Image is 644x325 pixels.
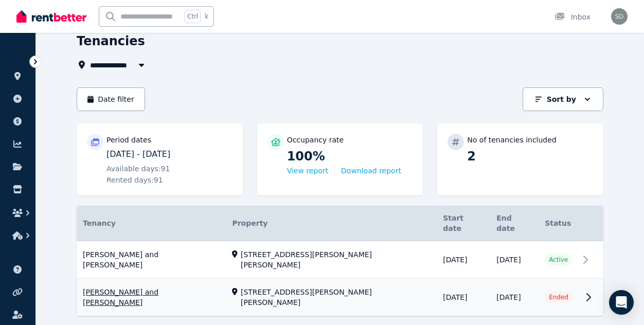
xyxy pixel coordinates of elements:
[106,148,232,160] p: [DATE] - [DATE]
[467,148,593,165] p: 2
[287,135,344,145] p: Occupancy rate
[539,206,579,241] th: Status
[205,12,208,21] span: k
[77,87,145,111] button: Date filter
[106,175,163,185] span: Rented days: 91
[467,135,556,145] p: No of tenancies included
[437,206,490,241] th: Start date
[554,12,591,22] div: Inbox
[287,148,413,165] p: 100%
[490,206,539,241] th: End date
[16,9,86,24] img: RentBetter
[106,135,151,145] p: Period dates
[226,206,437,241] th: Property
[287,166,328,176] button: View report
[77,279,603,316] a: View details for Adam and Natalie Hellyer
[106,164,170,174] span: Available days: 91
[609,290,634,315] div: Open Intercom Messenger
[83,218,116,228] span: Tenancy
[523,87,603,111] button: Sort by
[490,279,539,316] td: [DATE]
[547,94,576,104] p: Sort by
[185,10,201,23] span: Ctrl
[611,8,628,25] img: Sarah Dobinson
[77,33,145,49] h1: Tenancies
[77,241,603,279] a: View details for Sara Cooley and Anthony Langford
[437,279,490,316] td: [DATE]
[341,166,401,176] button: Download report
